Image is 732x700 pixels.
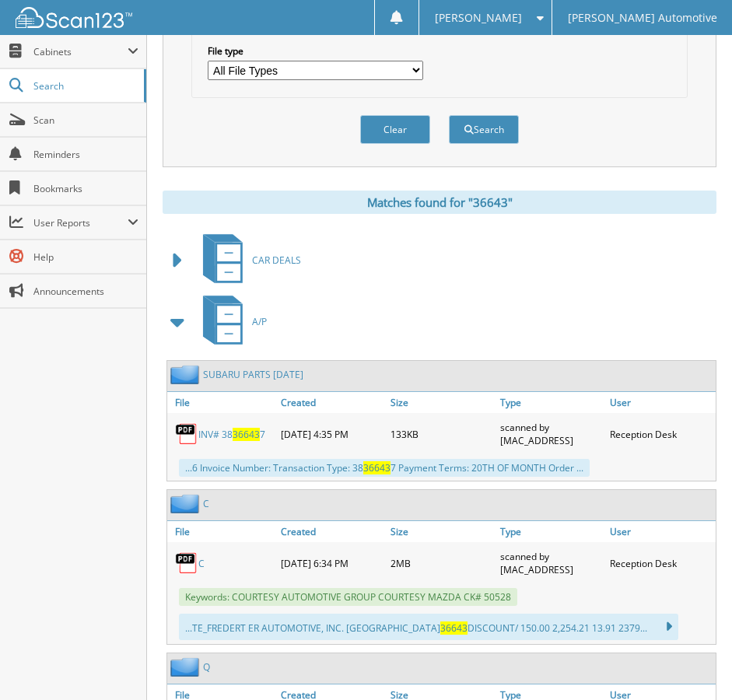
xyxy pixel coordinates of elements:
a: User [606,521,716,542]
span: Announcements [33,285,138,298]
div: scanned by [MAC_ADDRESS] [496,546,606,580]
span: Cabinets [33,45,128,58]
a: Q [203,660,210,674]
img: PDF.png [175,551,198,575]
a: C [203,497,209,510]
a: A/P [194,291,267,352]
button: Clear [360,115,430,144]
label: File type [208,44,424,58]
div: Matches found for "36643" [163,191,716,214]
span: A/P [252,315,267,328]
iframe: Chat Widget [654,625,732,700]
span: Search [33,79,136,93]
a: C [198,557,205,570]
img: PDF.png [175,422,198,446]
div: ...TE_FREDERT ER AUTOMOTIVE, INC. [GEOGRAPHIC_DATA] DISCOUNT/ 150.00 2,254.21 13.91 2379... [179,614,678,640]
span: [PERSON_NAME] [435,13,522,23]
a: CAR DEALS [194,229,301,291]
span: Bookmarks [33,182,138,195]
span: User Reports [33,216,128,229]
a: Size [387,392,496,413]
a: SUBARU PARTS [DATE] [203,368,303,381]
span: [PERSON_NAME] Automotive [568,13,717,23]
a: Type [496,521,606,542]
div: [DATE] 6:34 PM [277,546,387,580]
div: Reception Desk [606,417,716,451]
span: 36643 [440,621,468,635]
div: [DATE] 4:35 PM [277,417,387,451]
span: 36643 [363,461,391,474]
a: INV# 38366437 [198,428,265,441]
div: 133KB [387,417,496,451]
a: Created [277,521,387,542]
a: File [167,392,277,413]
span: Scan [33,114,138,127]
a: Size [387,521,496,542]
div: Reception Desk [606,546,716,580]
div: scanned by [MAC_ADDRESS] [496,417,606,451]
span: Keywords: COURTESY AUTOMOTIVE GROUP COURTESY MAZDA CK# 50528 [179,588,517,606]
a: File [167,521,277,542]
img: folder2.png [170,657,203,677]
img: folder2.png [170,494,203,513]
img: scan123-logo-white.svg [16,7,132,28]
a: User [606,392,716,413]
div: 2MB [387,546,496,580]
img: folder2.png [170,365,203,384]
button: Search [449,115,519,144]
span: CAR DEALS [252,254,301,267]
span: 36643 [233,428,260,441]
span: Reminders [33,148,138,161]
div: ...6 Invoice Number: Transaction Type: 38 7 Payment Terms: 20TH OF MONTH Order ... [179,459,590,477]
span: Help [33,250,138,264]
a: Created [277,392,387,413]
a: Type [496,392,606,413]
